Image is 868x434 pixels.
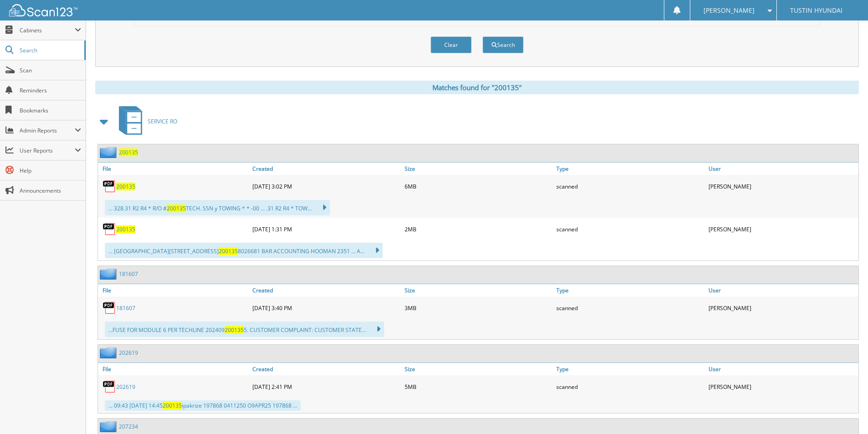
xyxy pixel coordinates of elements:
img: PDF.png [103,380,116,393]
a: User [706,363,858,375]
a: Type [554,163,706,175]
div: ... 328.31 R2 R4 * R/O # TECH. SSN y TOWING * * -00 ... .31 R2 R4 * TOW... [105,200,330,215]
a: File [98,363,250,375]
a: Created [250,363,402,375]
div: scanned [554,220,706,238]
div: [DATE] 3:02 PM [250,177,402,195]
div: [PERSON_NAME] [706,378,858,396]
img: folder2.png [100,268,119,280]
a: 200135 [116,225,135,233]
span: Admin Reports [20,127,75,134]
img: PDF.png [103,222,116,236]
a: 202619 [116,383,135,391]
span: Announcements [20,187,81,194]
a: Size [402,284,555,296]
span: Cabinets [20,26,75,34]
div: [PERSON_NAME] [706,220,858,238]
a: Size [402,163,555,175]
img: PDF.png [103,179,116,193]
img: folder2.png [100,147,119,158]
span: 200135 [225,326,244,334]
div: [PERSON_NAME] [706,177,858,195]
a: User [706,284,858,296]
a: 181607 [116,304,135,312]
span: User Reports [20,147,75,154]
a: Size [402,363,555,375]
img: folder2.png [100,347,119,358]
div: ...FUSE FOR MODULE 6 PER TECHLINE 202409 5. CUSTOMER COMPLAINT: CUSTOMER STATE... [105,322,384,337]
span: Bookmarks [20,107,81,114]
div: scanned [554,299,706,317]
div: ... [GEOGRAPHIC_DATA][STREET_ADDRESS] 8026681 BAR ACCOUNTING HOOMAN 2351 ... A... [105,243,383,258]
span: 200135 [167,204,186,212]
a: 181607 [119,270,138,278]
div: 6MB [402,177,555,195]
div: Matches found for "200135" [95,81,859,94]
span: SERVICE RO [148,117,177,125]
span: Scan [20,66,81,74]
span: Help [20,167,81,174]
span: [PERSON_NAME] [704,8,755,13]
a: Type [554,284,706,296]
a: Created [250,284,402,296]
img: PDF.png [103,301,116,315]
img: folder2.png [100,421,119,432]
span: Reminders [20,87,81,94]
a: Type [554,363,706,375]
a: 202619 [119,349,138,357]
span: 200135 [219,247,238,255]
a: File [98,284,250,296]
div: 5MB [402,378,555,396]
div: [DATE] 3:40 PM [250,299,402,317]
div: scanned [554,177,706,195]
div: ... 09:43 [DATE] 14:45 ipakrize 197868 0411250 O9APR25 197868 ... [105,400,301,411]
a: 207234 [119,423,138,430]
a: Created [250,163,402,175]
span: TUSTIN HYUNDAI [790,8,842,13]
div: [DATE] 2:41 PM [250,378,402,396]
div: 2MB [402,220,555,238]
button: Search [483,36,524,53]
a: File [98,163,250,175]
img: scan123-logo-white.svg [9,4,77,16]
span: 200135 [163,402,182,409]
a: SERVICE RO [113,103,177,139]
div: 3MB [402,299,555,317]
a: 200135 [119,148,138,156]
div: scanned [554,378,706,396]
button: Clear [431,36,472,53]
span: Search [20,46,80,54]
a: 200135 [116,183,135,190]
div: [PERSON_NAME] [706,299,858,317]
div: [DATE] 1:31 PM [250,220,402,238]
a: User [706,163,858,175]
